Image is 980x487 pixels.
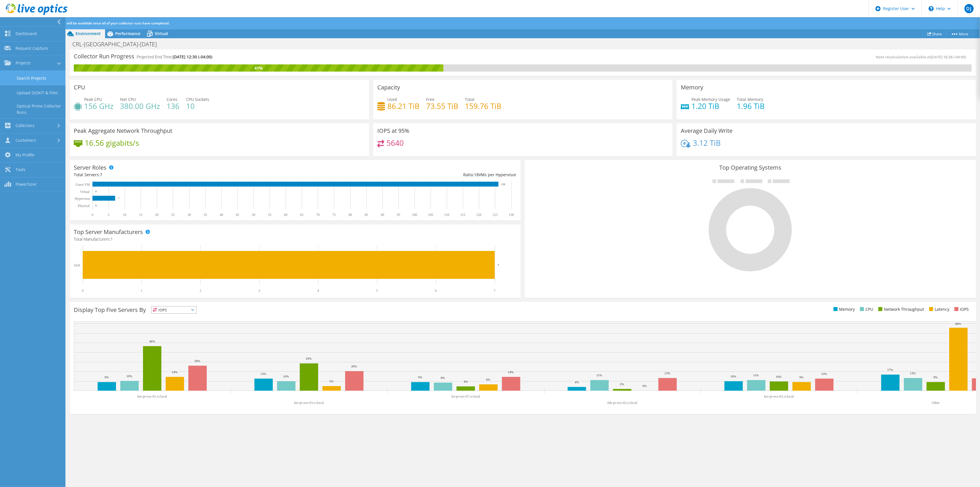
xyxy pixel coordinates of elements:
[200,289,201,293] text: 2
[877,306,924,312] li: Network Throughput
[460,213,465,217] text: 115
[876,54,969,60] span: Next recalculation available at
[387,103,420,109] h4: 86.21 TiB
[376,289,378,293] text: 5
[74,84,85,91] h3: CPU
[607,401,637,405] text: shk-pr-esx-02.cr.local
[946,29,973,38] a: More
[186,97,209,102] span: CPU Sockets
[92,213,93,217] text: 0
[115,31,140,36] span: Performance
[887,368,893,371] text: 17%
[317,289,319,293] text: 4
[258,289,260,293] text: 3
[85,140,139,146] h4: 16.56 gigabits/s
[451,394,480,398] text: lei-pr-esx-07.cr.local
[441,376,445,379] text: 8%
[171,213,175,217] text: 25
[737,97,763,102] span: Total Memory
[204,213,207,217] text: 35
[474,172,479,177] span: 18
[100,172,102,177] span: 7
[149,340,155,343] text: 46%
[172,370,177,374] text: 14%
[596,373,602,377] text: 11%
[435,289,437,293] text: 6
[928,306,949,312] li: Latency
[300,213,304,217] text: 65
[509,213,514,217] text: 130
[151,306,196,313] span: IOPS
[126,374,132,378] text: 10%
[730,375,736,378] text: 10%
[105,375,109,379] text: 9%
[138,394,167,398] text: her-pr-esx-01.cr.local
[75,197,90,201] text: Hypervisor
[74,236,516,242] h4: Total Manufacturers:
[365,213,368,217] text: 85
[186,103,209,109] h4: 10
[74,65,443,71] div: 41%
[155,31,168,36] span: Virtual
[74,164,107,171] h3: Server Roles
[664,371,670,375] text: 13%
[284,213,287,217] text: 60
[693,140,721,146] h4: 3.12 TiB
[35,21,169,26] span: Additional analysis will be available once all of your collector runs have completed.
[953,306,969,312] li: IOPS
[498,263,499,267] text: 7
[753,373,759,377] text: 11%
[70,41,166,47] h1: CRL-[GEOGRAPHIC_DATA]-[DATE]
[95,204,97,207] text: 0
[691,97,730,102] span: Peak Memory Usage
[428,213,433,217] text: 105
[283,375,289,378] text: 10%
[821,372,827,375] text: 13%
[643,384,647,388] text: 0%
[418,375,422,379] text: 9%
[252,213,255,217] text: 50
[84,103,113,109] h4: 156 GHz
[194,359,200,363] text: 26%
[167,97,177,102] span: Cores
[620,382,624,386] text: 2%
[74,263,80,267] text: Dell
[236,213,239,217] text: 45
[859,306,873,312] li: CPU
[387,140,404,146] h4: 5640
[575,380,579,384] text: 4%
[492,213,498,217] text: 125
[691,103,730,109] h4: 1.20 TiB
[932,401,940,405] text: Other
[486,378,490,381] text: 6%
[508,370,514,374] text: 14%
[832,306,855,312] li: Memory
[173,54,212,60] span: [DATE] 12:30 (-04:00)
[118,197,119,200] text: 7
[529,164,971,171] h3: Top Operating Systems
[501,183,505,186] text: 126
[776,375,782,378] text: 10%
[74,229,143,235] h3: Top Server Manufacturers
[220,213,223,217] text: 40
[82,289,84,293] text: 0
[84,97,102,102] span: Peak CPU
[76,183,90,187] text: Guest VM
[76,31,101,36] span: Environment
[329,379,334,383] text: 5%
[139,213,142,217] text: 15
[465,103,501,109] h4: 159.76 TiB
[120,103,160,109] h4: 380.00 GHz
[155,213,158,217] text: 20
[681,84,703,91] h3: Memory
[351,365,357,368] text: 20%
[397,213,400,217] text: 95
[80,190,90,194] text: Virtual
[923,29,946,38] a: Share
[494,289,496,293] text: 7
[111,236,113,242] span: 1
[931,54,966,60] span: [DATE] 16:36 (-04:00)
[426,97,434,102] span: Free
[349,213,352,217] text: 80
[306,357,312,360] text: 29%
